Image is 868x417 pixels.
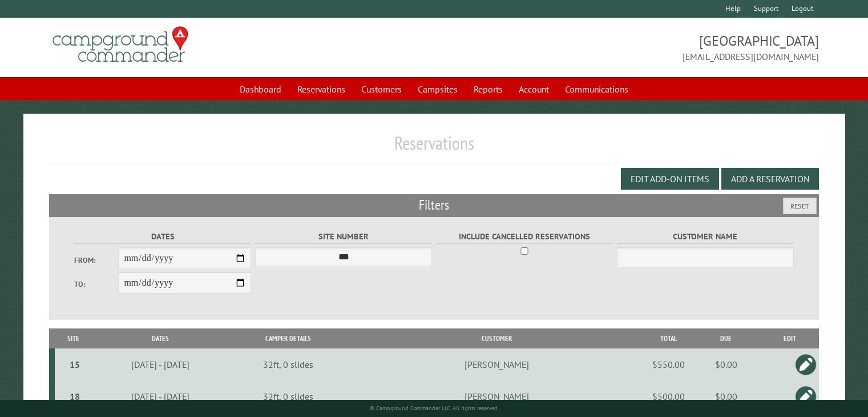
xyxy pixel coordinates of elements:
[92,328,229,348] th: Dates
[49,194,819,216] h2: Filters
[74,279,119,290] label: To:
[617,230,794,243] label: Customer Name
[228,348,348,380] td: 32ft, 0 slides
[290,78,352,100] a: Reservations
[646,380,692,412] td: $500.00
[512,78,556,100] a: Account
[228,328,348,348] th: Camper Details
[434,31,819,63] span: [GEOGRAPHIC_DATA] [EMAIL_ADDRESS][DOMAIN_NAME]
[348,348,646,380] td: [PERSON_NAME]
[348,328,646,348] th: Customer
[228,380,348,412] td: 32ft, 0 slides
[721,168,819,190] button: Add a Reservation
[692,380,760,412] td: $0.00
[411,78,465,100] a: Campsites
[646,348,692,380] td: $550.00
[348,380,646,412] td: [PERSON_NAME]
[354,78,409,100] a: Customers
[74,255,119,266] label: From:
[59,359,90,370] div: 15
[233,78,288,100] a: Dashboard
[646,328,692,348] th: Total
[59,391,90,402] div: 18
[558,78,635,100] a: Communications
[55,328,92,348] th: Site
[692,348,760,380] td: $0.00
[467,78,510,100] a: Reports
[783,198,817,214] button: Reset
[74,230,252,243] label: Dates
[760,328,819,348] th: Edit
[94,391,227,402] div: [DATE] - [DATE]
[94,359,227,370] div: [DATE] - [DATE]
[255,230,433,243] label: Site Number
[436,230,613,243] label: Include Cancelled Reservations
[49,22,192,67] img: Campground Commander
[49,132,819,163] h1: Reservations
[692,328,760,348] th: Due
[370,404,499,412] small: © Campground Commander LLC. All rights reserved.
[621,168,719,190] button: Edit Add-on Items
